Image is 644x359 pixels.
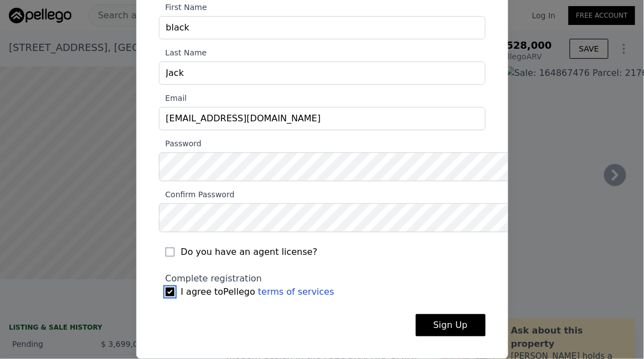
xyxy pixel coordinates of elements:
[258,286,334,297] a: terms of services
[159,94,187,102] span: Email
[181,245,318,259] span: Do you have an agent license?
[159,16,486,39] input: First Name
[159,152,568,181] input: Password
[159,3,207,12] span: First Name
[159,139,202,148] span: Password
[159,48,207,57] span: Last Name
[159,203,568,232] input: Confirm Password
[159,190,235,199] span: Confirm Password
[159,107,486,130] input: Email
[166,248,174,257] input: Do you have an agent license?
[159,61,486,85] input: Last Name
[166,288,174,296] input: I agree toPellego terms of services
[166,273,262,284] span: Complete registration
[416,314,486,336] button: Sign Up
[181,285,334,299] span: I agree to Pellego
